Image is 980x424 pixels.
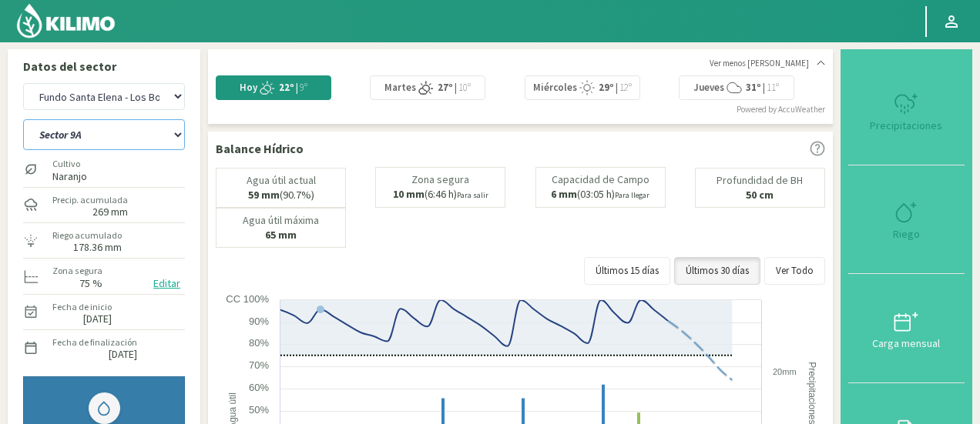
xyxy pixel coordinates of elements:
button: Ver Todo [764,257,825,285]
p: (03:05 h) [551,189,649,201]
text: CC 100% [226,293,269,305]
label: Fecha de inicio [52,300,112,314]
span: Hoy [240,81,257,95]
label: Naranjo [52,172,87,182]
label: Zona segura [52,264,102,278]
small: Para llegar [615,190,649,200]
p: Capacidad de Campo [552,174,649,185]
label: 178.36 mm [73,242,122,252]
button: Precipitaciones [848,57,965,165]
button: Riego [848,165,965,274]
span: 11º [765,81,779,94]
button: Últimos 15 días [584,257,670,285]
label: Cultivo [52,157,87,171]
span: Martes [384,81,416,95]
span: 12º [618,81,632,94]
b: 6 mm [551,187,577,201]
span: | [296,81,298,94]
span: Jueves [693,81,724,95]
p: Balance Hídrico [216,139,304,158]
label: Fecha de finalización [52,336,137,349]
p: Zona segura [411,174,469,185]
strong: 31º [746,81,761,94]
div: Precipitaciones [853,120,960,131]
label: 269 mm [92,207,128,217]
label: Precip. acumulada [52,193,128,207]
span: 10º [457,81,471,94]
text: 80% [249,337,269,349]
label: [DATE] [83,314,112,324]
div: Powered by AccuWeather [737,103,825,116]
b: 50 cm [746,188,774,202]
text: 70% [249,359,269,371]
strong: 29º [599,81,614,94]
p: Datos del sector [23,57,185,75]
small: Para salir [457,190,488,200]
span: 9º [298,81,307,94]
span: | [763,81,765,94]
label: Riego acumulado [52,229,122,242]
div: Carga mensual [853,338,960,349]
label: [DATE] [109,349,137,359]
strong: 22º [279,81,294,94]
span: Miércoles [533,81,577,95]
button: Últimos 30 días [674,257,760,285]
text: 60% [249,382,269,393]
b: 65 mm [265,228,297,242]
p: Profundidad de BH [717,175,803,186]
b: 10 mm [393,187,425,201]
text: 20mm [773,367,797,376]
span: | [455,81,457,94]
text: 90% [249,315,269,327]
img: Kilimo [15,2,116,39]
b: 59 mm [248,188,280,202]
button: Carga mensual [848,274,965,382]
p: Agua útil máxima [243,215,319,226]
span: | [616,81,618,94]
button: Editar [149,275,185,292]
div: Riego [853,229,960,239]
p: Agua útil actual [247,175,316,186]
p: (90.7%) [248,189,314,201]
span: Ver menos [PERSON_NAME] [710,57,809,70]
text: 50% [249,404,269,416]
label: 75 % [79,279,102,289]
strong: 27º [438,81,453,94]
p: (6:46 h) [393,189,488,201]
